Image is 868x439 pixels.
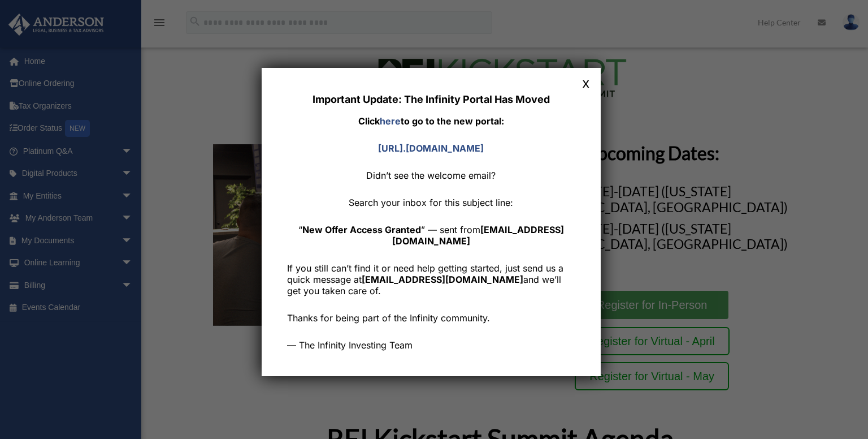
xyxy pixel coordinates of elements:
[362,274,523,285] strong: [EMAIL_ADDRESS][DOMAIN_NAME]
[392,224,564,247] strong: [EMAIL_ADDRESS][DOMAIN_NAME]
[378,143,484,154] a: [URL].[DOMAIN_NAME]
[358,115,504,127] strong: Click to go to the new portal:
[380,115,401,127] a: here
[579,75,593,90] button: Close
[287,312,575,324] p: Thanks for being part of the Infinity community.
[302,224,421,235] strong: New Offer Access Granted
[378,143,484,154] strong: [URL]. [DOMAIN_NAME]
[287,93,575,105] div: Important Update: The Infinity Portal Has Moved
[287,170,575,181] p: Didn’t see the welcome email?
[287,339,575,351] p: — The Infinity Investing Team
[287,224,575,247] p: “ ” — sent from
[287,197,575,208] p: Search your inbox for this subject line:
[287,262,575,296] p: If you still can’t find it or need help getting started, just send us a quick message at and we’l...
